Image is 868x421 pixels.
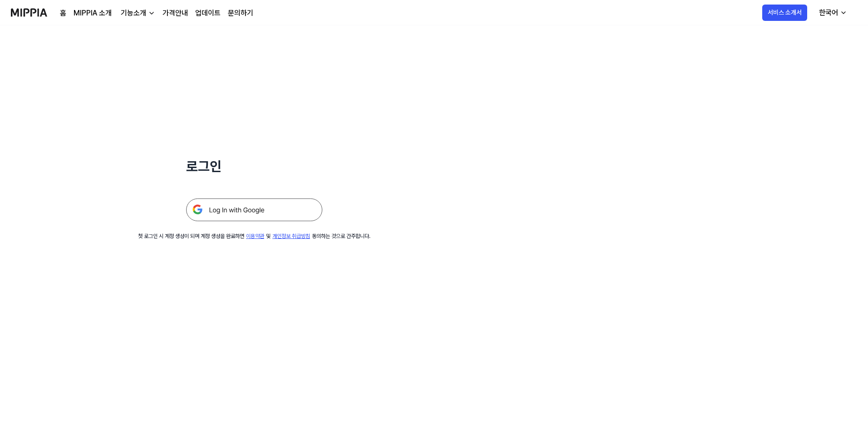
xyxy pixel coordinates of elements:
div: 한국어 [817,7,840,18]
a: 가격안내 [163,8,188,19]
a: 이용약관 [246,233,264,239]
button: 한국어 [812,4,853,22]
a: 업데이트 [195,8,221,19]
a: 개인정보 취급방침 [272,233,310,239]
div: 첫 로그인 시 계정 생성이 되며 계정 생성을 완료하면 및 동의하는 것으로 간주합니다. [138,232,370,240]
a: 홈 [60,8,66,19]
button: 서비스 소개서 [762,5,807,21]
img: down [148,10,155,17]
a: MIPPIA 소개 [74,8,112,19]
h1: 로그인 [186,156,322,177]
button: 기능소개 [119,8,155,19]
img: 구글 로그인 버튼 [186,198,322,221]
a: 문의하기 [228,8,253,19]
div: 기능소개 [119,8,148,19]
